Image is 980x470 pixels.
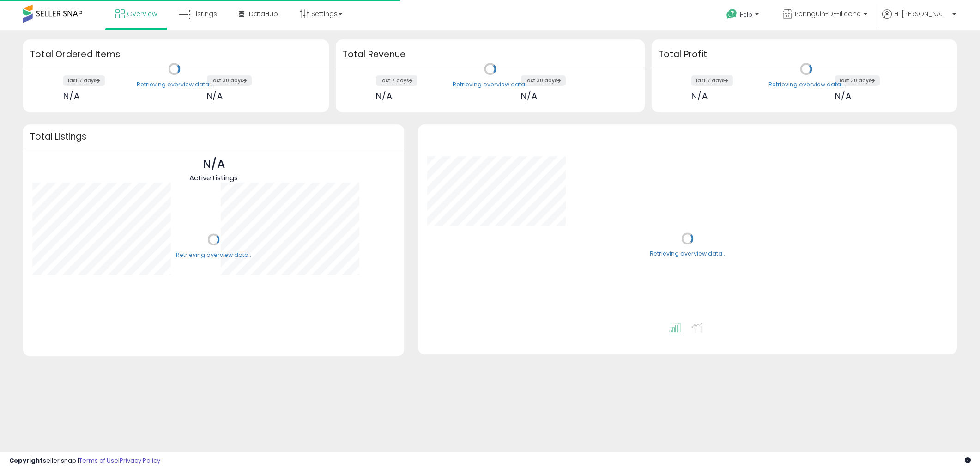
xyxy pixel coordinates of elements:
[795,9,861,18] span: Pennguin-DE-Illeone
[249,9,278,18] span: DataHub
[768,80,844,89] div: Retrieving overview data..
[453,80,528,89] div: Retrieving overview data..
[894,9,950,18] span: Hi [PERSON_NAME]
[193,9,217,18] span: Listings
[882,9,956,30] a: Hi [PERSON_NAME]
[650,250,725,258] div: Retrieving overview data..
[137,80,212,89] div: Retrieving overview data..
[176,251,251,259] div: Retrieving overview data..
[127,9,157,18] span: Overview
[719,1,768,30] a: Help
[726,8,738,20] i: Get Help
[740,11,752,18] span: Help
